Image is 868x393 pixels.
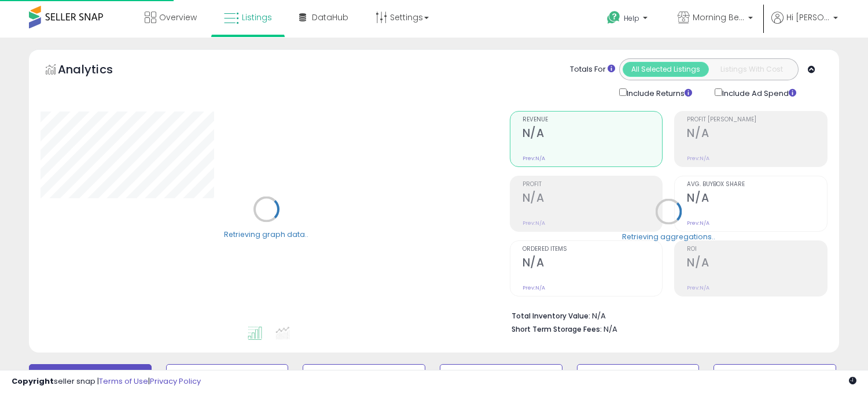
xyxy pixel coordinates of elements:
button: Default [29,364,152,387]
div: seller snap | | [12,376,201,387]
button: BB Drop in 7d [303,364,425,387]
div: Include Returns [610,86,706,99]
div: Totals For [570,64,615,75]
button: Non Competitive [713,364,836,387]
span: Morning Beauty [693,12,745,23]
h5: Analytics [58,61,135,80]
span: Help [624,13,639,23]
a: Hi [PERSON_NAME] [771,12,838,38]
a: Help [598,2,659,38]
span: Hi [PERSON_NAME] [786,12,830,23]
div: Retrieving aggregations.. [622,231,715,242]
span: Overview [159,12,197,23]
button: All Selected Listings [623,62,709,77]
span: DataHub [312,12,348,23]
span: Listings [242,12,272,23]
button: Listings With Cost [708,62,795,77]
div: Include Ad Spend [706,86,815,99]
button: Needs to Reprice [440,364,562,387]
div: Retrieving graph data.. [224,229,308,239]
button: BB Price Below Min [577,364,700,387]
i: Get Help [606,10,621,25]
strong: Copyright [12,376,54,387]
a: Terms of Use [99,376,148,387]
a: Privacy Policy [150,376,201,387]
button: Inventory Age [166,364,289,387]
